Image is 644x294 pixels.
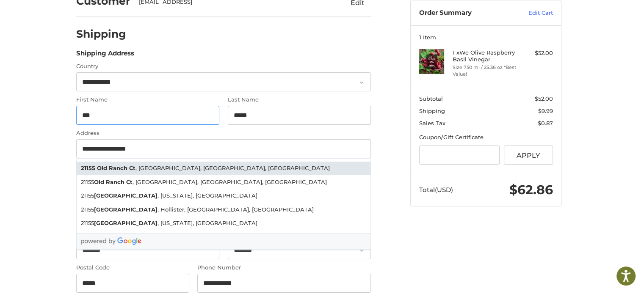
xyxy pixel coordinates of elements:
[197,264,371,272] label: Phone Number
[77,162,370,176] li: , [GEOGRAPHIC_DATA], [GEOGRAPHIC_DATA], [GEOGRAPHIC_DATA]
[94,192,158,200] strong: [GEOGRAPHIC_DATA]
[77,175,370,189] li: 21155 , [GEOGRAPHIC_DATA], [GEOGRAPHIC_DATA], [GEOGRAPHIC_DATA]
[228,96,371,104] label: Last Name
[419,133,553,142] div: Coupon/Gift Certificate
[538,120,553,126] span: $0.87
[453,64,517,78] li: Size 750 ml / 25.36 oz *Best Value!
[81,164,95,173] strong: 21155
[419,120,445,126] span: Sales Tax
[535,95,553,102] span: $52.00
[419,9,510,17] h3: Order Summary
[520,49,553,58] div: $52.00
[419,146,500,165] input: Gift Certificate or Coupon Code
[76,49,134,62] legend: Shipping Address
[510,9,553,17] a: Edit Cart
[76,62,371,71] label: Country
[504,146,553,165] button: Apply
[76,264,189,272] label: Postal Code
[419,186,453,194] span: Total (USD)
[76,96,219,104] label: First Name
[76,129,371,137] label: Address
[419,34,553,41] h3: 1 Item
[419,95,443,102] span: Subtotal
[76,27,126,41] h2: Shipping
[538,107,553,114] span: $9.99
[453,49,517,63] h4: 1 x We Olive Raspberry Basil Vinegar
[97,11,108,21] button: Open LiveChat chat widget
[509,182,553,198] span: $62.86
[94,206,158,214] strong: [GEOGRAPHIC_DATA]
[94,178,133,187] strong: Old Ranch Ct
[12,13,96,19] p: We're away right now. Please check back later!
[419,107,445,114] span: Shipping
[77,189,370,203] li: 21155 , [US_STATE], [GEOGRAPHIC_DATA]
[77,217,370,231] li: 21155 , [US_STATE], [GEOGRAPHIC_DATA]
[77,203,370,217] li: 21155 , Hollister, [GEOGRAPHIC_DATA], [GEOGRAPHIC_DATA]
[97,164,135,173] strong: Old Ranch Ct
[94,219,158,228] strong: [GEOGRAPHIC_DATA]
